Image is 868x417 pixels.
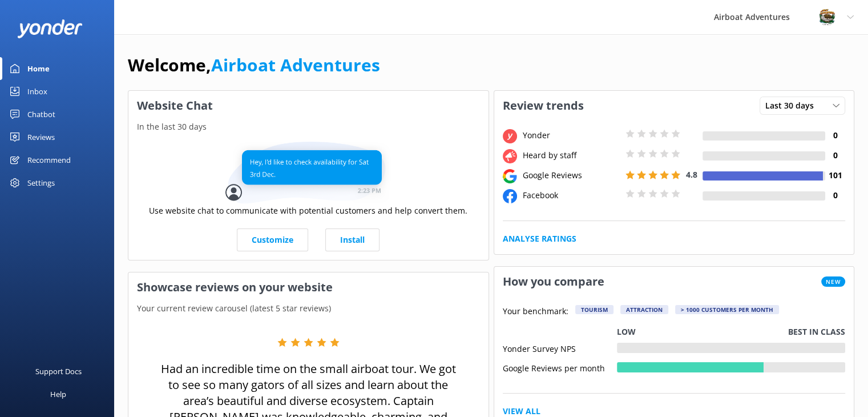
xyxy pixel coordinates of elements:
[27,149,71,171] div: Recommend
[520,129,623,142] div: Yonder
[575,305,613,314] div: Tourism
[237,228,308,251] a: Customize
[520,149,623,162] div: Heard by staff
[50,383,66,406] div: Help
[503,343,617,353] div: Yonder Survey NPS
[35,360,82,383] div: Support Docs
[149,205,467,217] p: Use website chat to communicate with potential customers and help convert them.
[128,302,488,315] p: Your current review carousel (latest 5 star reviews)
[617,326,636,338] p: Low
[128,91,488,121] h3: Website Chat
[686,169,697,180] span: 4.8
[825,189,845,202] h4: 0
[27,171,55,194] div: Settings
[27,57,50,80] div: Home
[128,51,380,79] h1: Welcome,
[620,305,668,314] div: Attraction
[128,121,488,133] p: In the last 30 days
[765,99,821,112] span: Last 30 days
[675,305,779,314] div: > 1000 customers per month
[494,91,592,121] h3: Review trends
[17,19,83,38] img: yonder-white-logo.png
[211,53,380,77] a: Airboat Adventures
[825,169,845,182] h4: 101
[27,80,47,103] div: Inbox
[494,267,613,296] h3: How you compare
[503,305,568,319] p: Your benchmark:
[128,272,488,302] h3: Showcase reviews on your website
[503,232,576,245] a: Analyse Ratings
[818,9,835,26] img: 271-1670286363.jpg
[225,142,391,204] img: conversation...
[821,276,845,287] span: New
[825,129,845,142] h4: 0
[520,189,623,202] div: Facebook
[520,169,623,182] div: Google Reviews
[325,228,380,251] a: Install
[503,362,617,372] div: Google Reviews per month
[788,326,845,338] p: Best in class
[27,103,55,126] div: Chatbot
[27,126,55,149] div: Reviews
[825,149,845,162] h4: 0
